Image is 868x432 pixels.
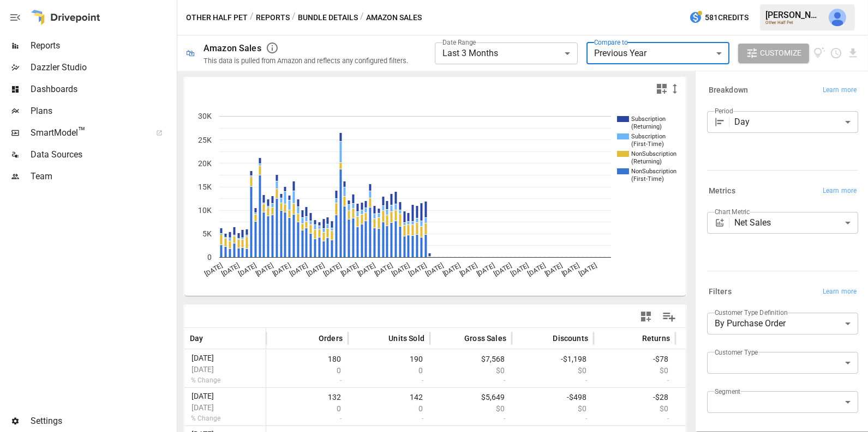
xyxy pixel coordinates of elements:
div: By Purchase Order [707,313,858,334]
span: Units Sold [388,333,424,344]
button: Sort [448,331,463,346]
span: 142 [354,393,424,401]
text: [DATE] [373,261,393,278]
span: $5,122 [681,393,752,401]
span: - [435,378,506,383]
button: Sort [626,331,641,346]
button: Sort [372,331,387,346]
span: $0 [517,404,588,413]
label: Compare to [594,38,628,47]
text: [DATE] [408,261,428,278]
text: [DATE] [254,261,274,278]
text: [DATE] [493,261,513,278]
span: 132 [272,393,343,401]
div: This data is pulled from Amazon and reflects any configured filters. [203,57,408,65]
span: $5,649 [435,393,506,401]
span: - [517,416,588,421]
div: Other Half Pet [765,20,822,25]
span: - [354,416,424,421]
div: 🛍 [186,48,195,58]
div: / [250,11,254,25]
div: Day [734,111,858,133]
span: - [599,416,670,421]
span: - [599,378,670,383]
text: (Returning) [631,158,662,165]
label: Date Range [442,38,476,47]
span: % Change [190,415,222,422]
label: Segment [715,387,740,396]
div: [PERSON_NAME] [765,10,822,20]
svg: A chart. [184,100,686,296]
button: Reports [256,11,290,25]
text: 5K [202,229,212,238]
text: [DATE] [543,261,564,278]
div: Net Sales [734,212,858,234]
text: 20K [198,159,212,168]
span: - [681,416,752,421]
label: Customer Type [715,348,758,357]
text: [DATE] [424,261,445,278]
button: Sort [536,331,552,346]
label: Customer Type Definition [715,308,788,317]
h6: Metrics [709,185,735,197]
span: Dazzler Studio [31,61,175,74]
span: Settings [31,415,175,428]
button: Other Half Pet [186,11,248,25]
text: [DATE] [322,261,343,278]
span: Reports [31,39,175,52]
button: Download report [847,47,859,59]
button: Customize [738,44,809,63]
text: [DATE] [289,261,309,278]
span: $0 [435,404,506,413]
span: 0 [272,404,343,413]
text: 15K [198,182,212,191]
span: 180 [272,355,343,363]
span: 190 [354,355,424,363]
div: / [292,11,296,25]
span: Gross Sales [464,333,506,344]
text: [DATE] [560,261,580,278]
span: Learn more [823,287,857,297]
text: [DATE] [526,261,547,278]
text: Subscription [631,133,666,140]
span: - [435,416,506,421]
text: [DATE] [203,261,224,278]
span: Dashboards [31,83,175,96]
text: (First-Time) [631,141,664,148]
text: 25K [198,136,212,144]
span: - [354,378,424,383]
h6: Filters [709,286,732,298]
text: 10K [198,206,212,215]
span: -$28 [599,393,670,401]
span: - [272,416,343,421]
text: [DATE] [441,261,462,278]
span: [DATE] [190,365,222,374]
text: [DATE] [391,261,411,278]
span: 0 [272,366,343,375]
span: Plans [31,105,175,118]
span: % Change [190,376,222,384]
text: [DATE] [339,261,360,278]
text: [DATE] [220,261,241,278]
text: NonSubscription [631,168,677,175]
span: $0 [599,366,670,375]
span: 581 Credits [705,11,749,25]
span: $7,568 [435,355,506,363]
div: Julie Wilton [829,9,846,26]
span: Learn more [823,85,857,96]
span: Last 3 Months [442,48,498,58]
span: - [681,378,752,383]
text: [DATE] [458,261,478,278]
span: -$498 [517,393,588,401]
span: Customize [760,46,801,60]
span: Previous Year [594,48,646,58]
span: Day [190,333,203,344]
span: Team [31,170,175,183]
button: Sort [302,331,318,346]
div: Amazon Sales [203,43,261,53]
button: Sort [205,331,220,346]
text: [DATE] [510,261,530,278]
button: Manage Columns [657,305,681,329]
span: 0 [354,404,424,413]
